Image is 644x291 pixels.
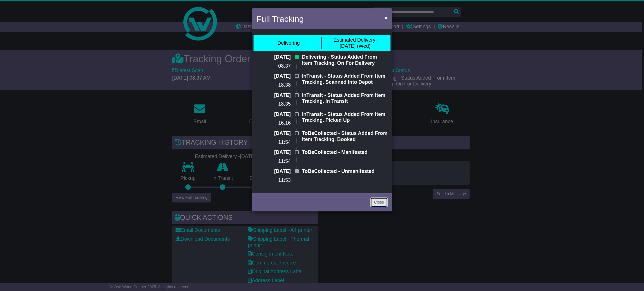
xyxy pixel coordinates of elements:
[256,158,291,164] p: 11:54
[256,101,291,107] p: 18:35
[302,92,388,104] p: InTransit - Status Added From Item Tracking. In Transit
[302,73,388,85] p: InTransit - Status Added From Item Tracking. Scanned Into Depot
[256,13,304,25] h4: Full Tracking
[256,82,291,88] p: 18:38
[370,197,388,207] a: Close
[256,149,291,156] p: [DATE]
[382,12,390,23] button: Close
[256,168,291,175] p: [DATE]
[333,37,377,49] div: [DATE] (Wed)
[256,130,291,137] p: [DATE]
[302,54,388,66] p: Delivering - Status Added From Item Tracking. On For Delivery
[384,15,388,21] span: ×
[256,92,291,99] p: [DATE]
[256,73,291,79] p: [DATE]
[302,130,388,142] p: ToBeCollected - Status Added From Item Tracking. Booked
[333,37,377,43] span: Estimated Delivery:
[256,111,291,118] p: [DATE]
[256,63,291,69] p: 08:37
[302,149,388,156] p: ToBeCollected - Manifested
[256,177,291,183] p: 11:53
[256,54,291,60] p: [DATE]
[302,111,388,123] p: InTransit - Status Added From Item Tracking. Picked Up
[256,139,291,145] p: 11:54
[302,168,388,175] p: ToBeCollected - Unmanifested
[277,40,300,46] div: Delivering
[256,120,291,126] p: 16:16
